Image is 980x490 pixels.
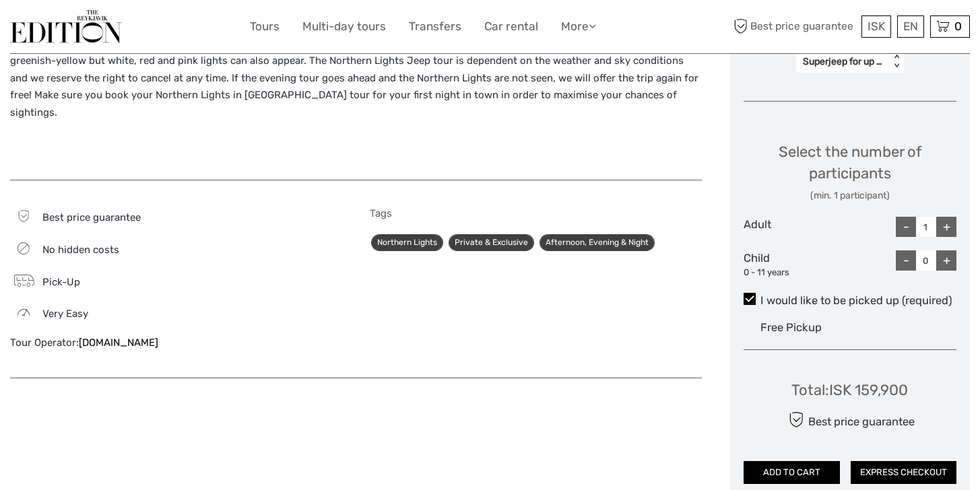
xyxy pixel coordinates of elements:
span: Very easy [42,308,88,320]
span: ISK [868,20,885,33]
div: + [936,250,956,271]
span: Best price guarantee [730,15,858,38]
div: Adult [744,217,814,237]
a: Tours [250,17,280,36]
a: Transfers [409,17,461,36]
a: Private & Exclusive [449,234,534,251]
a: Afternoon, Evening & Night [540,234,655,251]
span: Free Pickup [760,321,822,334]
span: 0 [952,20,964,33]
a: [DOMAIN_NAME] [79,337,158,349]
span: Best price guarantee [42,211,141,223]
div: < > [891,55,903,69]
a: More [561,17,596,36]
div: Total : ISK 159,900 [791,380,908,400]
button: ADD TO CART [744,461,840,484]
img: The Reykjavík Edition [10,10,122,43]
a: Northern Lights [371,234,443,251]
div: Tour Operator: [10,336,341,350]
button: EXPRESS CHECKOUT [851,461,956,484]
div: (min. 1 participant) [744,189,956,203]
span: No hidden costs [42,244,119,256]
div: EN [897,15,924,38]
div: Select the number of participants [744,141,956,203]
div: - [896,250,916,271]
div: Superjeep for up to 6 persons [803,55,883,69]
p: This Northern Lights tour in [GEOGRAPHIC_DATA] takes you in a super Jeep out of town, far from th... [10,1,702,122]
a: Car rental [484,17,538,36]
div: Best price guarantee [785,408,914,431]
p: We're away right now. Please check back later! [19,24,152,34]
span: Pick-Up [42,276,80,288]
button: Open LiveChat chat widget [155,21,171,37]
div: + [936,217,956,237]
a: Multi-day tours [302,17,386,36]
div: - [896,217,916,237]
label: I would like to be picked up (required) [744,293,956,309]
div: 0 - 11 years [744,267,814,279]
div: Child [744,250,814,279]
h5: Tags [370,207,701,219]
